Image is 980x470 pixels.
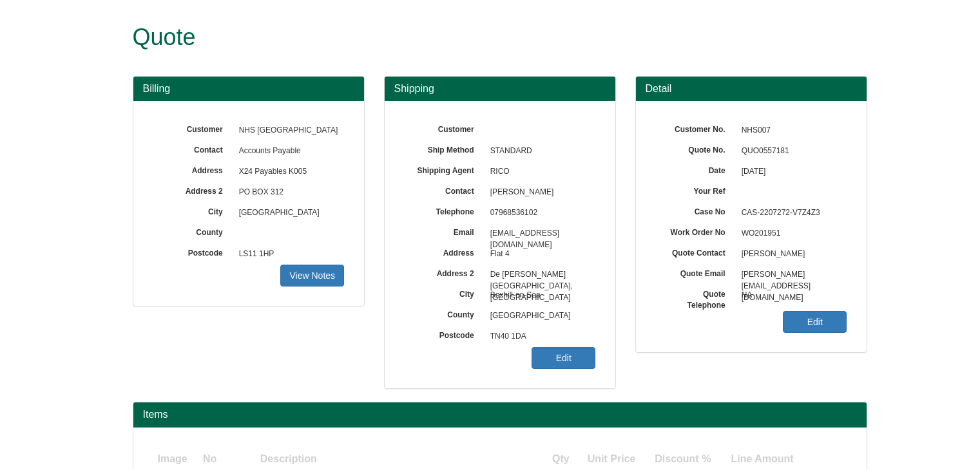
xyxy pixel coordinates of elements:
label: Case No [655,203,735,218]
label: Postcode [404,326,484,341]
span: [PERSON_NAME] [735,244,847,265]
h1: Quote [133,24,819,50]
span: CAS-2207272-V7Z4Z3 [735,203,847,223]
span: Bexhill-on-Sea [484,285,596,306]
label: Quote Telephone [655,285,735,311]
span: [PERSON_NAME] [484,182,596,203]
span: NHS007 [735,120,847,141]
a: Edit [532,347,595,369]
label: Ship Method [404,141,484,156]
label: Contact [153,141,233,156]
label: Quote Email [655,265,735,279]
h3: Shipping [394,83,606,95]
label: County [404,306,484,321]
label: Work Order No [655,223,735,238]
label: City [153,203,233,218]
span: NHS [GEOGRAPHIC_DATA] [233,120,345,141]
span: LS11 1HP [233,244,345,265]
label: Quote No. [655,141,735,156]
label: Shipping Agent [404,162,484,176]
span: RICO [484,162,596,182]
span: De [PERSON_NAME][GEOGRAPHIC_DATA], [GEOGRAPHIC_DATA] [484,265,596,285]
span: NA [735,285,847,306]
span: [GEOGRAPHIC_DATA] [233,203,345,223]
label: City [404,285,484,300]
span: PO BOX 312 [233,182,345,203]
span: [EMAIL_ADDRESS][DOMAIN_NAME] [484,223,596,244]
h3: Billing [143,83,354,95]
label: Your Ref [655,182,735,197]
label: Date [655,162,735,176]
label: Address [404,244,484,259]
span: [DATE] [735,162,847,182]
label: Customer [153,120,233,135]
label: Email [404,223,484,238]
span: 07968536102 [484,203,596,223]
label: Address [153,162,233,176]
span: X24 Payables K005 [233,162,345,182]
span: QUO0557181 [735,141,847,162]
label: County [153,223,233,238]
label: Postcode [153,244,233,259]
label: Address 2 [404,265,484,279]
h2: Items [143,409,857,420]
label: Contact [404,182,484,197]
span: [GEOGRAPHIC_DATA] [484,306,596,326]
label: Quote Contact [655,244,735,259]
h3: Detail [646,83,857,95]
span: Accounts Payable [233,141,345,162]
a: View Notes [280,265,344,287]
span: [PERSON_NAME][EMAIL_ADDRESS][DOMAIN_NAME] [735,265,847,285]
label: Customer No. [655,120,735,135]
label: Customer [404,120,484,135]
span: WO201951 [742,229,781,238]
span: TN40 1DA [484,326,596,347]
label: Telephone [404,203,484,218]
span: STANDARD [484,141,596,162]
a: Edit [783,311,847,333]
label: Address 2 [153,182,233,197]
span: Flat 4 [484,244,596,265]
